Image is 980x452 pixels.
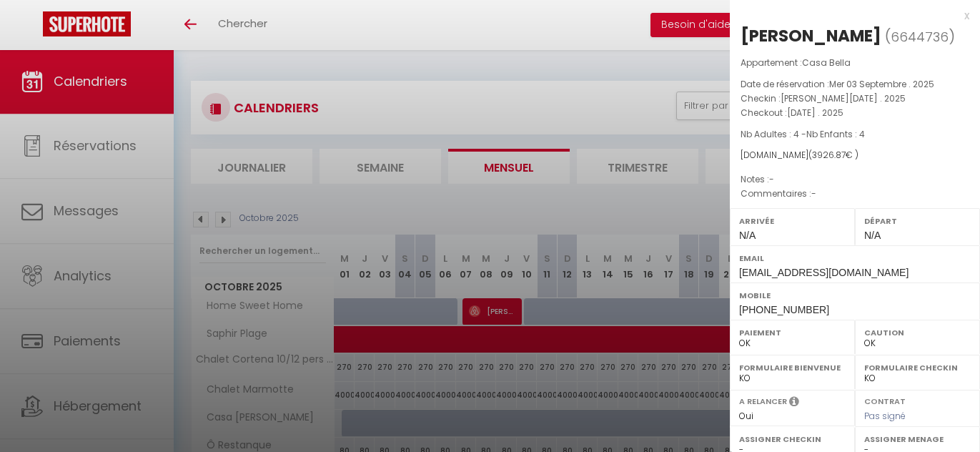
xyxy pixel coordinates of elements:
label: Mobile [739,288,971,303]
label: Formulaire Bienvenue [739,360,846,375]
p: Appartement : [741,56,969,70]
p: Commentaires : [741,187,969,201]
div: [DOMAIN_NAME] [741,149,969,162]
span: [PERSON_NAME][DATE] . 2025 [781,92,906,104]
span: Pas signé [864,410,906,422]
label: Paiement [739,325,846,340]
span: Nb Enfants : 4 [806,128,865,140]
span: - [811,187,816,200]
span: 3926.87 [812,149,846,161]
span: ( ) [885,26,955,46]
p: Checkout : [741,106,969,120]
i: Sélectionner OUI si vous souhaiter envoyer les séquences de messages post-checkout [789,395,799,411]
label: Départ [864,214,971,228]
label: Assigner Checkin [739,432,846,446]
div: [PERSON_NAME] [741,24,881,47]
label: Arrivée [739,214,846,228]
span: N/A [864,230,881,241]
span: Casa Bella [802,56,851,69]
span: Nb Adultes : 4 - [741,128,865,140]
span: 6644736 [891,28,949,46]
p: Checkin : [741,92,969,106]
span: [PHONE_NUMBER] [739,304,829,315]
label: Email [739,251,971,265]
span: [DATE] . 2025 [787,107,843,119]
div: x [730,7,969,24]
p: Date de réservation : [741,77,969,92]
span: [EMAIL_ADDRESS][DOMAIN_NAME] [739,267,909,278]
label: Assigner Menage [864,432,971,446]
label: Caution [864,325,971,340]
span: ( € ) [808,149,858,161]
p: Notes : [741,172,969,187]
label: Contrat [864,395,906,405]
label: A relancer [739,395,787,408]
label: Formulaire Checkin [864,360,971,375]
span: - [769,173,774,185]
span: Mer 03 Septembre . 2025 [829,78,934,90]
span: N/A [739,230,756,241]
